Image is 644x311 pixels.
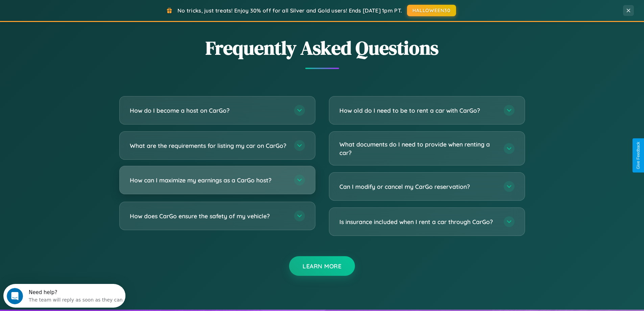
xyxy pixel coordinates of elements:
[3,3,126,21] div: Open Intercom Messenger
[177,7,402,14] span: No tricks, just treats! Enjoy 30% off for all Silver and Gold users! Ends [DATE] 1pm PT.
[289,256,355,276] button: Learn More
[3,284,125,308] iframe: Intercom live chat discovery launcher
[130,141,287,150] h3: What are the requirements for listing my car on CarGo?
[25,11,119,18] div: The team will reply as soon as they can
[130,106,287,115] h3: How do I become a host on CarGo?
[339,182,497,191] h3: Can I modify or cancel my CarGo reservation?
[7,288,23,304] iframe: Intercom live chat
[339,140,497,157] h3: What documents do I need to provide when renting a car?
[339,106,497,115] h3: How old do I need to be to rent a car with CarGo?
[407,5,456,16] button: HALLOWEEN30
[130,176,287,184] h3: How can I maximize my earnings as a CarGo host?
[119,35,525,61] h2: Frequently Asked Questions
[636,142,641,169] div: Give Feedback
[130,212,287,220] h3: How does CarGo ensure the safety of my vehicle?
[339,218,497,226] h3: Is insurance included when I rent a car through CarGo?
[25,6,119,11] div: Need help?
